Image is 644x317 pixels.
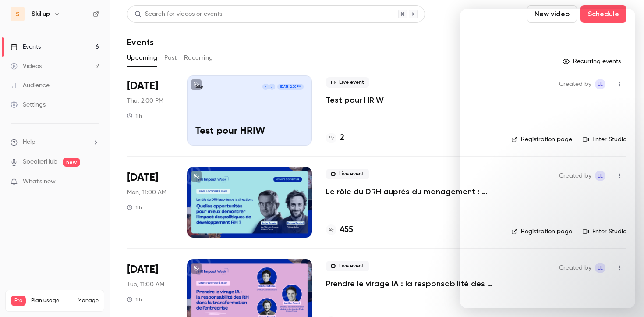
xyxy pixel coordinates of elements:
[11,43,41,51] div: Events
[134,10,222,19] div: Search for videos or events
[31,297,72,304] span: Plan usage
[326,95,384,105] a: Test pour HRIW
[326,224,353,236] a: 455
[127,75,173,146] div: Oct 2 Thu, 2:00 PM (Europe/Paris)
[11,100,46,109] div: Settings
[11,296,26,306] span: Pro
[127,96,163,105] span: Thu, 2:00 PM
[127,296,142,303] div: 1 h
[187,75,312,146] a: SkillupJA[DATE] 2:00 PMTest pour HRIW
[127,263,158,277] span: [DATE]
[127,37,154,47] h1: Events
[127,204,142,211] div: 1 h
[23,157,57,167] a: SpeakerHub
[527,5,577,23] button: New video
[127,188,166,197] span: Mon, 11:00 AM
[580,5,626,23] button: Schedule
[127,112,142,119] div: 1 h
[78,297,99,304] a: Manage
[23,138,35,147] span: Help
[11,138,99,147] li: help-dropdown-opener
[326,261,369,271] span: Live event
[277,84,303,90] span: [DATE] 2:00 PM
[88,178,99,186] iframe: Noticeable Trigger
[269,83,276,90] div: J
[127,171,158,185] span: [DATE]
[32,10,50,18] h6: Skillup
[63,158,80,167] span: new
[164,51,177,65] button: Past
[326,77,369,88] span: Live event
[195,126,304,137] p: Test pour HRIW
[340,132,344,144] h4: 2
[262,83,269,90] div: A
[340,224,353,236] h4: 455
[326,186,497,197] a: Le rôle du DRH auprès du management : quelles opportunités pour mieux démontrer l’impact des poli...
[326,278,497,289] a: Prendre le virage IA : la responsabilité des RH dans la transformation de l'entreprise
[11,62,42,71] div: Videos
[16,10,20,19] span: S
[11,81,50,90] div: Audience
[326,132,344,144] a: 2
[127,51,157,65] button: Upcoming
[23,177,56,186] span: What's new
[326,169,369,179] span: Live event
[127,167,173,237] div: Oct 6 Mon, 11:00 AM (Europe/Paris)
[127,280,164,289] span: Tue, 11:00 AM
[127,79,158,93] span: [DATE]
[184,51,213,65] button: Recurring
[460,9,635,308] iframe: Intercom live chat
